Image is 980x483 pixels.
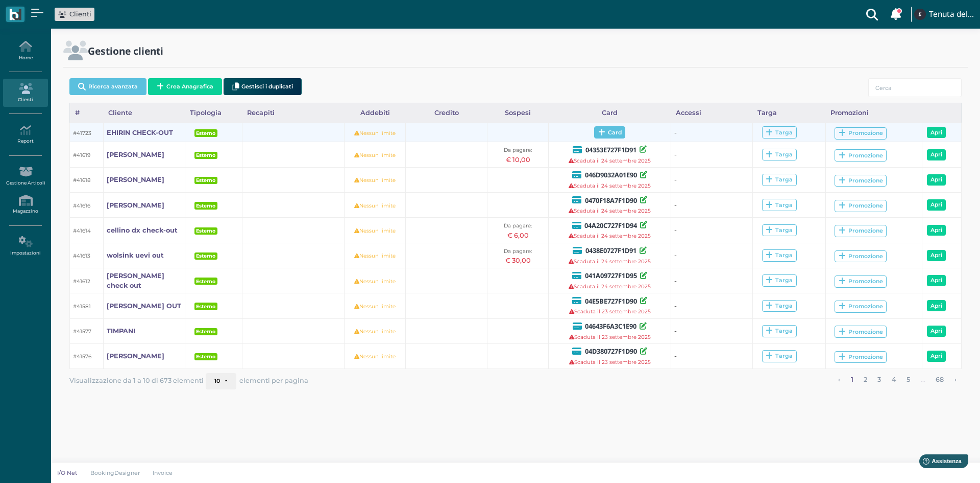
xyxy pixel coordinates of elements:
a: wolsink uevi out [107,250,164,260]
small: Da pagare: [504,222,532,229]
div: € 6,00 [491,231,546,240]
a: Apri [927,300,946,311]
small: Nessun limite [354,278,396,285]
div: Promozione [839,129,883,137]
a: [PERSON_NAME] [107,200,164,210]
b: Esterno [196,203,215,209]
div: Recapiti [242,103,345,123]
button: Crea Anagrafica [148,78,222,95]
div: Targa [766,129,793,136]
div: Targa [766,176,793,183]
div: Credito [406,103,487,123]
img: ... [914,9,925,20]
small: #41723 [73,130,91,136]
a: Apri [927,225,946,236]
small: Nessun limite [354,227,396,234]
b: Esterno [196,253,215,259]
b: Esterno [196,304,215,309]
div: Targa [766,226,793,234]
small: #41619 [73,152,90,158]
small: Scaduta il 24 settembre 2025 [569,258,651,265]
a: cellino dx check-out [107,225,178,235]
b: 04A20C727F1D94 [584,221,637,230]
div: Promozione [839,328,883,336]
button: Ricerca avanzata [69,78,146,95]
div: Targa [766,302,793,310]
small: Scaduta il 23 settembre 2025 [569,334,651,340]
small: #41613 [73,252,90,259]
a: alla pagina 4 [888,373,899,386]
small: Nessun limite [354,177,396,183]
a: EHIRIN CHECK-OUT [107,128,173,137]
div: Promozione [839,227,883,235]
div: Addebiti [345,103,406,123]
a: Gestione Articoli [3,162,47,190]
small: Nessun limite [354,130,396,136]
a: [PERSON_NAME] check out [107,271,182,290]
td: - [671,218,753,243]
div: Promozione [839,152,883,159]
div: Targa [766,352,793,360]
div: Promozione [839,353,883,361]
small: #41614 [73,227,91,234]
iframe: Help widget launcher [908,451,971,474]
a: Apri [927,351,946,362]
b: cellino dx check-out [107,226,178,234]
span: Visualizzazione da 1 a 10 di 673 elementi [69,374,204,387]
a: Clienti [58,9,91,19]
small: Scaduta il 24 settembre 2025 [569,233,651,239]
td: - [671,142,753,167]
small: #41612 [73,278,90,285]
small: Da pagare: [504,248,532,255]
b: 04353E727F1D91 [585,145,636,154]
a: [PERSON_NAME] [107,351,164,361]
td: - [671,268,753,293]
span: Assistenza [30,8,67,16]
td: - [671,343,753,369]
small: Da pagare: [504,147,532,153]
a: Apri [927,149,946,160]
input: Cerca [868,78,962,97]
a: Magazzino [3,191,47,219]
b: Esterno [196,329,215,334]
small: Scaduta il 24 settembre 2025 [569,283,651,290]
span: 10 [214,378,220,385]
b: [PERSON_NAME] [107,352,164,360]
div: € 10,00 [491,155,546,165]
b: [PERSON_NAME] [107,151,164,158]
b: EHIRIN CHECK-OUT [107,129,173,136]
b: 041A09727F1D95 [585,271,637,280]
div: Sospesi [487,103,549,123]
a: Apri [927,326,946,337]
a: Impostazioni [3,232,47,260]
b: 04643F6A3C1E90 [585,321,636,331]
div: Targa [766,277,793,284]
a: [PERSON_NAME] [107,175,164,185]
b: Esterno [196,177,215,183]
td: - [671,318,753,343]
div: Promozione [839,278,883,285]
small: Scaduta il 24 settembre 2025 [569,208,651,214]
b: 0438E0727F1D91 [585,246,636,255]
a: alla pagina 5 [903,373,914,386]
div: Promozione [839,202,883,210]
div: Promozioni [825,103,922,123]
td: - [671,243,753,268]
a: ... Tenuta del Barco [913,2,974,27]
a: alla pagina 1 [847,373,856,386]
small: Scaduta il 24 settembre 2025 [569,157,651,164]
div: Targa [766,251,793,259]
a: Apri [927,199,946,211]
td: - [671,193,753,218]
div: Targa [766,327,793,335]
div: Card [549,103,671,123]
div: Promozione [839,303,883,310]
small: Nessun limite [354,303,396,310]
small: Nessun limite [354,252,396,259]
td: - [671,167,753,192]
div: Targa [766,201,793,209]
a: TIMPANI [107,326,135,336]
small: Scaduta il 23 settembre 2025 [569,359,651,365]
h2: Gestione clienti [88,45,163,56]
div: Promozione [839,177,883,185]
